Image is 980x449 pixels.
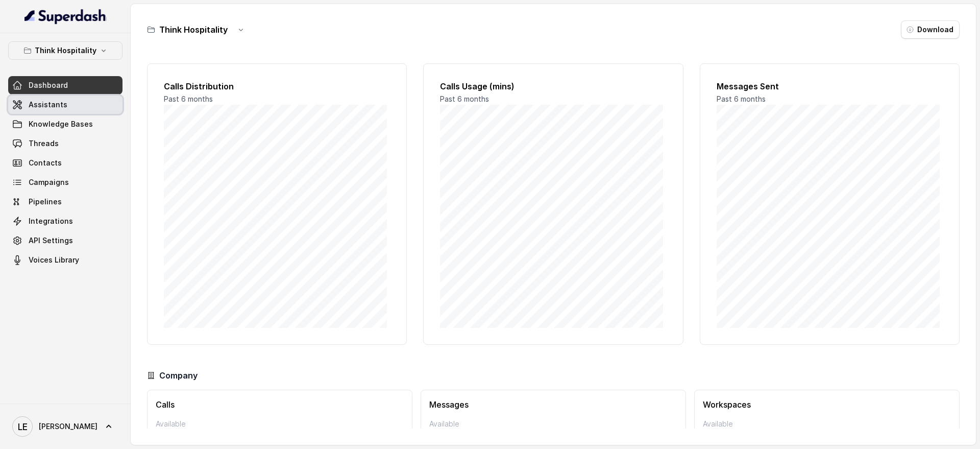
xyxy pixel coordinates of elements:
[29,235,73,246] span: API Settings
[440,80,666,92] h2: Calls Usage (mins)
[703,398,951,411] h3: Workspaces
[164,94,213,103] span: Past 6 months
[35,44,96,57] p: Think Hospitality
[8,231,122,250] a: API Settings
[18,421,28,432] text: LE
[29,80,68,90] span: Dashboard
[8,412,122,441] a: [PERSON_NAME]
[429,398,677,411] h3: Messages
[8,173,122,192] a: Campaigns
[8,212,122,230] a: Integrations
[717,94,766,103] span: Past 6 months
[8,96,122,114] a: Assistants
[8,193,122,211] a: Pipelines
[159,23,228,36] h3: Think Hospitality
[29,119,93,129] span: Knowledge Bases
[29,100,67,110] span: Assistants
[8,41,122,60] button: Think Hospitality
[29,138,59,149] span: Threads
[156,419,404,429] p: Available
[8,76,122,94] a: Dashboard
[8,251,122,269] a: Voices Library
[29,158,62,168] span: Contacts
[29,255,79,265] span: Voices Library
[29,216,73,226] span: Integrations
[901,20,960,39] button: Download
[39,421,97,432] span: [PERSON_NAME]
[29,177,69,187] span: Campaigns
[703,419,951,429] p: Available
[8,134,122,153] a: Threads
[164,80,390,92] h2: Calls Distribution
[429,419,677,429] p: Available
[29,197,62,207] span: Pipelines
[440,94,489,103] span: Past 6 months
[717,80,943,92] h2: Messages Sent
[156,398,404,411] h3: Calls
[24,8,107,25] img: light.svg
[8,115,122,133] a: Knowledge Bases
[159,369,198,382] h3: Company
[8,154,122,172] a: Contacts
